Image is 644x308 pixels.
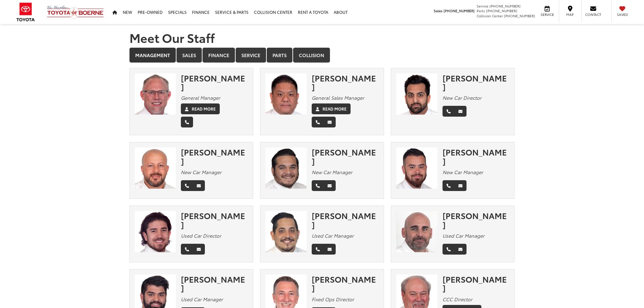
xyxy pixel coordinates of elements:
[540,12,555,17] span: Service
[585,12,601,17] span: Contact
[324,117,336,127] a: Email
[324,180,336,191] a: Email
[323,106,347,112] label: Read More
[181,275,248,292] div: [PERSON_NAME]
[615,12,630,17] span: Saved
[265,73,307,115] img: Tuan Tran
[293,48,330,63] a: Collision
[129,48,515,63] div: Department Tabs
[443,232,484,239] em: Used Car Manager
[181,211,248,229] div: [PERSON_NAME]
[192,106,216,112] label: Read More
[477,13,503,18] span: Collision Center
[443,244,455,255] a: Phone
[135,147,176,189] img: Sam Abraham
[181,94,220,101] em: General Manager
[443,275,509,292] div: [PERSON_NAME]
[396,73,437,115] img: Aman Shiekh
[443,296,472,303] em: CCC Director
[312,94,364,101] em: General Sales Manager
[181,117,193,127] a: Phone
[129,48,176,63] a: Management
[443,169,483,175] em: New Car Manager
[135,73,176,115] img: Chris Franklin
[443,147,509,165] div: [PERSON_NAME]
[181,244,193,255] a: Phone
[312,296,354,303] em: Fixed Ops Director
[443,211,509,229] div: [PERSON_NAME]
[477,3,488,8] span: Service
[176,48,202,63] a: Sales
[312,244,324,255] a: Phone
[267,48,292,63] a: Parts
[135,211,176,252] img: David Padilla
[181,180,193,191] a: Phone
[563,12,577,17] span: Map
[312,147,379,165] div: [PERSON_NAME]
[477,8,485,13] span: Parts
[193,244,205,255] a: Email
[236,48,266,63] a: Service
[181,103,220,114] a: Read More
[312,73,379,91] div: [PERSON_NAME]
[193,180,205,191] a: Email
[181,73,248,91] div: [PERSON_NAME]
[396,211,437,252] img: Gregg Dickey
[181,169,221,175] em: New Car Manager
[486,8,517,13] span: [PHONE_NUMBER]
[202,48,235,63] a: Finance
[312,232,354,239] em: Used Car Manager
[312,117,324,127] a: Phone
[443,94,481,101] em: New Car Director
[443,73,509,91] div: [PERSON_NAME]
[454,244,467,255] a: Email
[312,275,379,292] div: [PERSON_NAME]
[181,296,223,303] em: Used Car Manager
[444,8,475,13] span: [PHONE_NUMBER]
[490,3,521,8] span: [PHONE_NUMBER]
[47,5,104,19] img: Vic Vaughan Toyota of Boerne
[181,232,221,239] em: Used Car Director
[324,244,336,255] a: Email
[443,180,455,191] a: Phone
[396,147,437,189] img: Aaron Cooper
[312,169,352,175] em: New Car Manager
[312,180,324,191] a: Phone
[265,211,307,252] img: Larry Horn
[443,106,455,117] a: Phone
[434,8,443,13] span: Sales
[312,103,351,114] a: Read More
[181,147,248,165] div: [PERSON_NAME]
[129,31,515,44] h1: Meet Our Staff
[454,106,467,117] a: Email
[265,147,307,189] img: Jerry Gomez
[312,211,379,229] div: [PERSON_NAME]
[454,180,467,191] a: Email
[504,13,535,18] span: [PHONE_NUMBER]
